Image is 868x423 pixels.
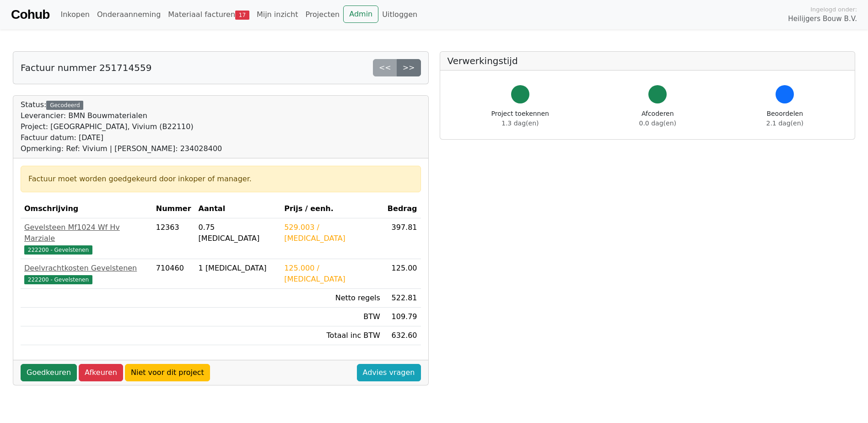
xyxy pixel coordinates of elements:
[24,222,149,255] a: Gevelsteen Mf1024 Wf Hv Marziale222200 - Gevelstenen
[24,245,92,255] span: 222200 - Gevelstenen
[24,263,149,285] a: Deelvrachtkosten Gevelstenen222200 - Gevelstenen
[93,5,164,24] a: Onderaanneming
[125,364,210,381] a: Niet voor dit project
[199,263,277,274] div: 1 [MEDICAL_DATA]
[447,55,848,66] h5: Verwerkingstijd
[639,109,676,128] div: Afcoderen
[788,14,857,24] span: Heilijgers Bouw B.V.
[280,308,384,326] td: BTW
[491,109,549,128] div: Project toekennen
[199,222,277,244] div: 0.75 [MEDICAL_DATA]
[21,132,222,143] div: Factuur datum: [DATE]
[397,59,421,76] a: >>
[21,110,222,121] div: Leverancier: BMN Bouwmaterialen
[57,5,93,24] a: Inkopen
[378,5,421,24] a: Uitloggen
[384,308,421,326] td: 109.79
[164,5,253,24] a: Materiaal facturen17
[384,326,421,345] td: 632.60
[501,119,539,127] span: 1.3 dag(en)
[384,218,421,259] td: 397.81
[152,200,195,218] th: Nummer
[21,121,222,132] div: Project: [GEOGRAPHIC_DATA], Vivium (B22110)
[284,263,380,285] div: 125.000 / [MEDICAL_DATA]
[343,5,378,23] a: Admin
[810,5,857,14] span: Ingelogd onder:
[357,364,421,381] a: Advies vragen
[384,200,421,218] th: Bedrag
[21,364,77,381] a: Goedkeuren
[152,218,195,259] td: 12363
[24,275,92,284] span: 222200 - Gevelstenen
[21,143,222,154] div: Opmerking: Ref: Vivium | [PERSON_NAME]: 234028400
[384,259,421,289] td: 125.00
[766,109,803,128] div: Beoordelen
[195,200,281,218] th: Aantal
[21,200,152,218] th: Omschrijving
[280,200,384,218] th: Prijs / eenh.
[46,101,83,110] div: Gecodeerd
[24,263,149,274] div: Deelvrachtkosten Gevelstenen
[253,5,302,24] a: Mijn inzicht
[28,174,413,184] div: Factuur moet worden goedgekeurd door inkoper of manager.
[384,289,421,308] td: 522.81
[302,5,343,24] a: Projecten
[639,119,676,127] span: 0.0 dag(en)
[79,364,123,381] a: Afkeuren
[235,11,249,20] span: 17
[21,99,222,154] div: Status:
[284,222,380,244] div: 529.003 / [MEDICAL_DATA]
[24,222,149,244] div: Gevelsteen Mf1024 Wf Hv Marziale
[11,4,49,26] a: Cohub
[152,259,195,289] td: 710460
[766,119,803,127] span: 2.1 dag(en)
[280,326,384,345] td: Totaal inc BTW
[21,62,151,73] h5: Factuur nummer 251714559
[280,289,384,308] td: Netto regels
